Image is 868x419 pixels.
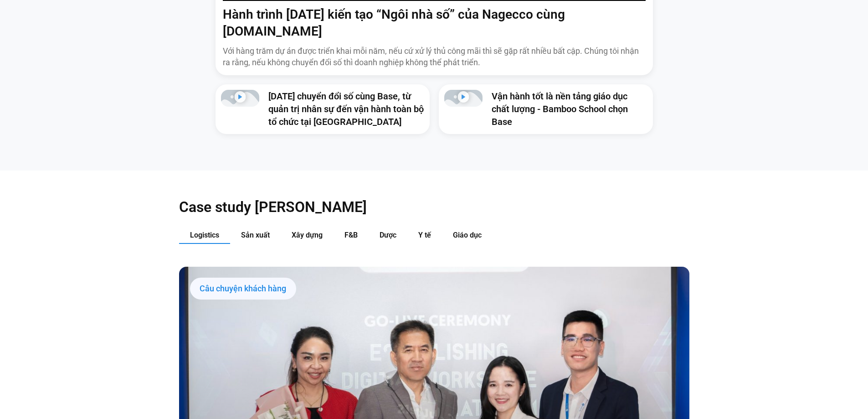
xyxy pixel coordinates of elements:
a: Hành trình [DATE] kiến tạo “Ngôi nhà số” của Nagecco cùng [DOMAIN_NAME] [223,7,565,38]
div: Câu chuyện khách hàng [190,278,296,300]
span: Giáo dục [453,231,482,239]
a: [DATE] chuyển đổi số cùng Base, từ quản trị nhân sự đến vận hành toàn bộ tổ chức tại [GEOGRAPHIC_... [268,91,424,127]
h2: Case study [PERSON_NAME] [179,198,689,216]
span: Xây dựng [292,231,323,239]
span: Sản xuất [241,231,270,239]
span: Dược [380,231,396,239]
div: Phát video [234,91,246,106]
p: Với hàng trăm dự án được triển khai mỗi năm, nếu cứ xử lý thủ công mãi thì sẽ gặp rất nhiều bất c... [223,45,646,68]
a: Vận hành tốt là nền tảng giáo dục chất lượng - Bamboo School chọn Base [492,91,628,127]
span: F&B [344,231,358,239]
div: Phát video [457,91,469,106]
span: Logistics [190,231,219,239]
span: Y tế [418,231,431,239]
